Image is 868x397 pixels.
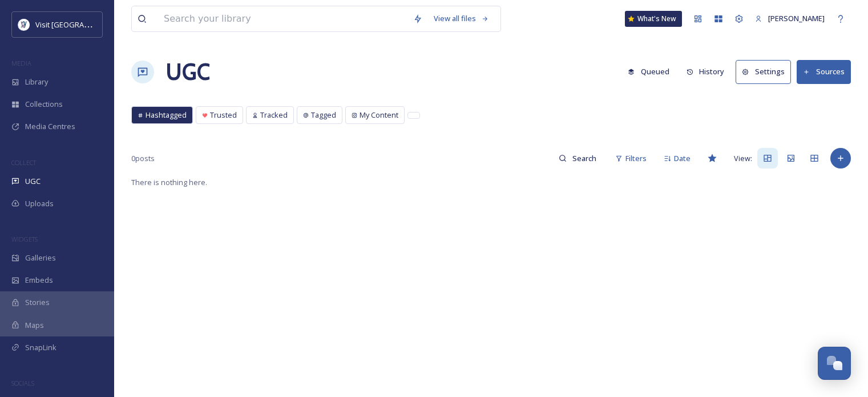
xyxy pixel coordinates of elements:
[158,6,407,31] input: Search your library
[25,275,53,286] span: Embeds
[11,158,36,167] span: COLLECT
[131,153,155,164] span: 0 posts
[146,110,187,121] span: Hashtagged
[260,110,288,121] span: Tracked
[210,110,237,121] span: Trusted
[25,342,56,353] span: SnapLink
[25,320,44,331] span: Maps
[360,110,398,121] span: My Content
[736,60,791,83] button: Settings
[567,147,604,170] input: Search
[768,13,825,23] span: [PERSON_NAME]
[734,153,752,164] span: View:
[681,61,736,83] a: History
[25,198,54,209] span: Uploads
[625,153,647,164] span: Filters
[625,11,682,27] a: What's New
[674,153,691,164] span: Date
[622,61,681,83] a: Queued
[681,61,730,83] button: History
[25,176,41,187] span: UGC
[11,235,38,243] span: WIDGETS
[25,99,63,110] span: Collections
[165,55,210,89] a: UGC
[25,121,75,132] span: Media Centres
[11,59,31,67] span: MEDIA
[749,7,830,30] a: [PERSON_NAME]
[131,177,207,187] span: There is nothing here.
[428,7,495,30] a: View all files
[25,77,48,87] span: Library
[25,297,50,308] span: Stories
[797,60,851,83] button: Sources
[818,347,851,380] button: Open Chat
[25,252,56,263] span: Galleries
[311,110,336,121] span: Tagged
[18,19,30,30] img: Untitled%20design%20%2897%29.png
[736,60,797,83] a: Settings
[622,61,675,83] button: Queued
[35,19,124,30] span: Visit [GEOGRAPHIC_DATA]
[11,379,34,387] span: SOCIALS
